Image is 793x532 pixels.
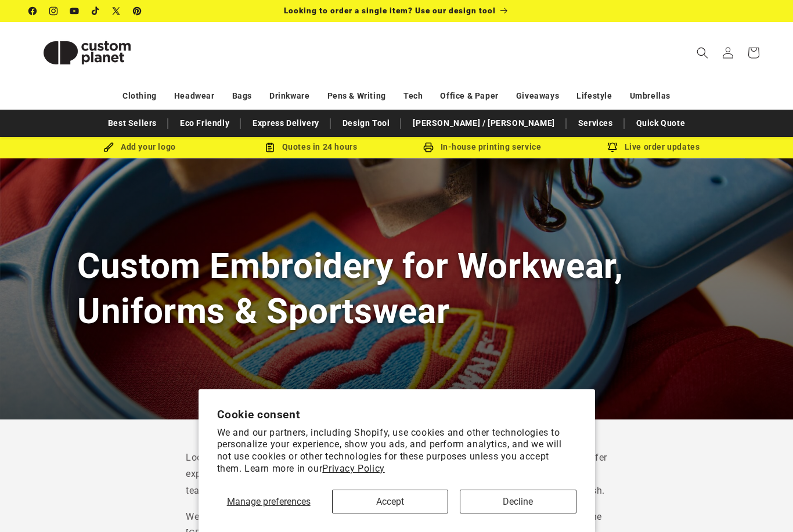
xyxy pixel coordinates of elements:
[407,113,560,133] a: [PERSON_NAME] / [PERSON_NAME]
[122,86,157,106] a: Clothing
[217,427,576,475] p: We and our partners, including Shopify, use cookies and other technologies to personalize your ex...
[29,27,145,79] img: Custom Planet
[327,86,386,106] a: Pens & Writing
[103,142,114,153] img: Brush Icon
[572,113,619,133] a: Services
[174,86,215,106] a: Headwear
[269,86,309,106] a: Drinkware
[576,86,612,106] a: Lifestyle
[284,6,496,15] span: Looking to order a single item? Use our design tool
[440,86,498,106] a: Office & Paper
[403,86,423,106] a: Tech
[607,142,618,153] img: Order updates
[690,40,715,66] summary: Search
[25,22,150,83] a: Custom Planet
[186,450,607,500] p: Looking to add a long-lasting, professional finish to your garments? At Custom Planet, we offer e...
[232,86,252,106] a: Bags
[516,86,559,106] a: Giveaways
[217,408,576,421] h2: Cookie consent
[217,490,320,513] button: Manage preferences
[227,496,311,507] span: Manage preferences
[77,244,716,333] h1: Custom Embroidery for Workwear, Uniforms & Sportswear
[102,113,163,133] a: Best Sellers
[174,113,235,133] a: Eco Friendly
[630,113,691,133] a: Quick Quote
[423,142,434,153] img: In-house printing
[396,140,568,154] div: In-house printing service
[322,463,384,474] a: Privacy Policy
[337,113,396,133] a: Design Tool
[332,490,448,513] button: Accept
[265,142,275,153] img: Order Updates Icon
[225,140,396,154] div: Quotes in 24 hours
[54,140,225,154] div: Add your logo
[568,140,739,154] div: Live order updates
[247,113,325,133] a: Express Delivery
[460,490,576,513] button: Decline
[630,86,671,106] a: Umbrellas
